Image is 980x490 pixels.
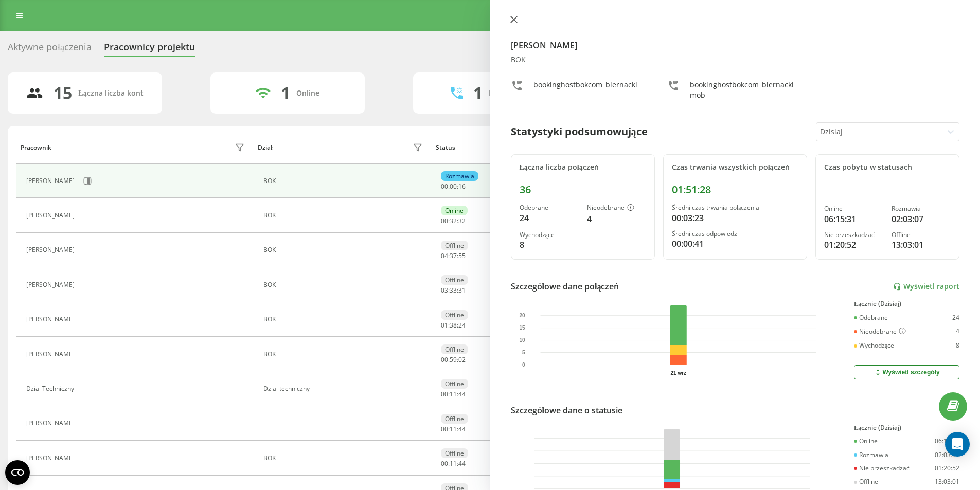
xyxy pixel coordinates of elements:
[441,426,466,433] div: : :
[441,275,468,285] div: Offline
[956,342,959,349] div: 8
[78,89,143,98] div: Łączna liczba kont
[520,204,579,211] div: Odebrane
[450,390,457,398] span: 11
[854,342,894,349] div: Wychodzące
[587,204,646,212] div: Nieodebrane
[854,451,888,459] div: Rozmawia
[450,355,457,364] span: 59
[672,212,798,224] div: 00:03:23
[441,217,466,225] div: : :
[54,83,72,103] div: 15
[824,213,883,225] div: 06:15:31
[441,216,448,225] span: 00
[296,89,319,98] div: Online
[263,385,425,392] div: Dzial techniczny
[441,322,466,329] div: : :
[458,355,466,364] span: 02
[26,385,77,392] div: Dzial Techniczny
[263,212,425,219] div: BOK
[26,246,77,253] div: [PERSON_NAME]
[263,316,425,323] div: BOK
[450,425,457,433] span: 11
[520,212,579,224] div: 24
[854,424,959,431] div: Łącznie (Dzisiaj)
[511,124,648,139] div: Statystyki podsumowujące
[458,182,466,191] span: 16
[672,230,798,238] div: Średni czas odpowiedzi
[854,328,906,336] div: Nieodebrane
[441,251,448,260] span: 04
[281,83,290,103] div: 1
[26,316,77,323] div: [PERSON_NAME]
[956,328,959,336] div: 4
[952,314,959,321] div: 24
[441,459,448,468] span: 00
[458,216,466,225] span: 32
[520,163,646,172] div: Łączna liczba połączeń
[824,205,883,212] div: Online
[441,414,468,424] div: Offline
[458,286,466,295] span: 31
[458,459,466,468] span: 44
[441,241,468,250] div: Offline
[8,42,92,58] div: Aktywne połączenia
[458,390,466,398] span: 44
[511,56,960,64] div: BOK
[511,39,960,51] h4: [PERSON_NAME]
[26,455,77,462] div: [PERSON_NAME]
[441,391,466,398] div: : :
[824,239,883,251] div: 01:20:52
[522,362,525,368] text: 0
[854,478,878,485] div: Offline
[892,205,951,212] div: Rozmawia
[824,231,883,239] div: Nie przeszkadzać
[441,171,478,181] div: Rozmawia
[945,432,970,457] div: Open Intercom Messenger
[670,370,686,376] text: 21 wrz
[519,313,525,318] text: 20
[458,425,466,433] span: 44
[450,321,457,330] span: 38
[892,239,951,251] div: 13:03:01
[263,177,425,185] div: BOK
[441,355,448,364] span: 00
[935,438,959,445] div: 06:15:31
[935,478,959,485] div: 13:03:01
[450,459,457,468] span: 11
[672,238,798,250] div: 00:00:41
[935,451,959,459] div: 02:03:07
[441,356,466,364] div: : :
[26,177,77,185] div: [PERSON_NAME]
[441,321,448,330] span: 01
[892,213,951,225] div: 02:03:07
[441,344,468,354] div: Offline
[511,404,622,416] div: Szczegółowe dane o statusie
[441,206,468,215] div: Online
[854,465,910,472] div: Nie przeszkadzać
[441,287,466,294] div: : :
[450,182,457,191] span: 00
[263,246,425,253] div: BOK
[441,448,468,458] div: Offline
[458,251,466,260] span: 55
[263,455,425,462] div: BOK
[104,42,195,58] div: Pracownicy projektu
[258,144,272,151] div: Dział
[26,212,77,219] div: [PERSON_NAME]
[441,252,466,260] div: : :
[854,438,878,445] div: Online
[522,350,525,355] text: 5
[458,321,466,330] span: 24
[441,390,448,398] span: 00
[672,184,798,196] div: 01:51:28
[892,231,951,239] div: Offline
[690,80,803,100] div: bookinghostbokcom_biernacki_mob
[21,144,51,151] div: Pracownik
[587,213,646,225] div: 4
[26,420,77,427] div: [PERSON_NAME]
[450,216,457,225] span: 32
[441,183,466,190] div: : :
[441,425,448,433] span: 00
[263,281,425,288] div: BOK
